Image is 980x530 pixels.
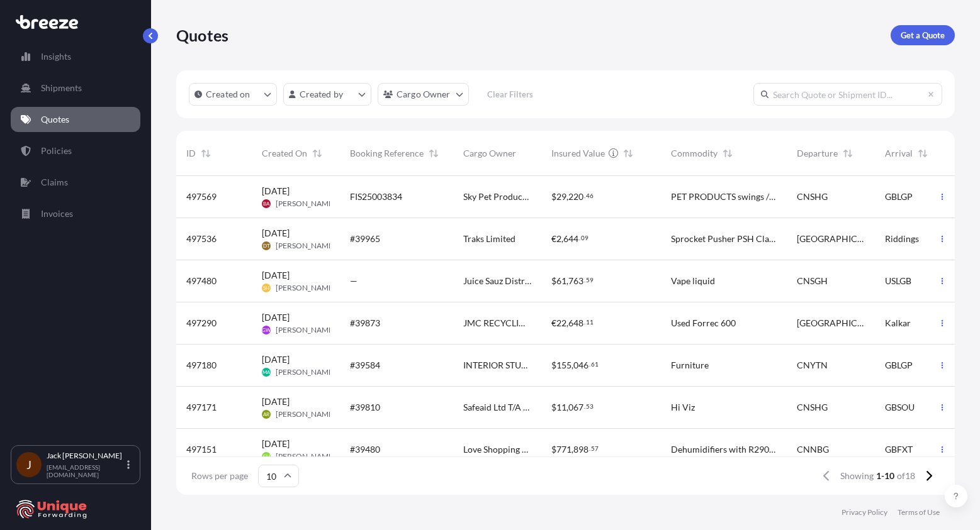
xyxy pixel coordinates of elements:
[556,235,561,243] span: 2
[568,403,583,412] span: 067
[584,404,585,409] span: .
[797,147,838,160] span: Departure
[840,146,855,161] button: Sort
[885,190,913,203] span: GBLGP
[885,359,913,372] span: GBLGP
[556,192,566,201] span: 29
[262,324,271,336] span: GW
[276,199,335,209] span: [PERSON_NAME]
[276,283,335,293] span: [PERSON_NAME]
[276,325,335,335] span: [PERSON_NAME]
[840,470,874,482] span: Showing
[276,367,335,377] span: [PERSON_NAME]
[671,359,709,372] span: Furniture
[797,190,828,203] span: CNSHG
[568,192,583,201] span: 220
[915,146,930,161] button: Sort
[901,29,945,41] p: Get a Quote
[797,401,828,414] span: CNSHG
[842,507,887,517] a: Privacy Policy
[276,451,335,461] span: [PERSON_NAME]
[586,194,594,198] span: 46
[897,470,915,482] span: of 18
[463,401,531,414] span: Safeaid Ltd T/A Signal
[262,311,290,324] span: [DATE]
[591,446,599,451] span: 57
[589,446,590,451] span: .
[671,401,695,414] span: Hi Viz
[186,401,217,414] span: 497171
[191,470,248,482] span: Rows per page
[26,458,31,471] span: J
[262,438,290,450] span: [DATE]
[262,269,290,282] span: [DATE]
[11,107,140,132] a: Quotes
[310,146,325,161] button: Sort
[463,359,531,372] span: INTERIOR STUDIO LTD
[566,277,568,285] span: ,
[463,443,531,456] span: Love Shopping Direct
[797,317,865,329] span: [GEOGRAPHIC_DATA]
[16,499,88,519] img: organization-logo
[556,319,566,328] span: 22
[350,401,380,414] span: #39810
[671,233,777,245] span: Sprocket Pusher PSH Clamping socket Puck Wheel D
[11,75,140,101] a: Shipments
[566,319,568,328] span: ,
[463,317,531,329] span: JMC RECYCLING LTD
[262,366,270,378] span: MA
[671,443,777,456] span: Dehumidifiers with R290 gas on all 5. 5 x 40HQS
[41,176,68,189] p: Claims
[186,190,217,203] span: 497569
[186,359,217,372] span: 497180
[566,192,568,201] span: ,
[186,233,217,245] span: 497536
[551,361,556,370] span: $
[463,147,516,160] span: Cargo Owner
[11,138,140,163] a: Policies
[573,361,589,370] span: 046
[898,507,940,517] p: Terms of Use
[551,192,556,201] span: $
[563,235,578,243] span: 644
[350,275,358,287] span: —
[186,317,217,329] span: 497290
[551,277,556,285] span: $
[551,319,556,328] span: €
[11,44,140,69] a: Insights
[262,353,290,366] span: [DATE]
[350,443,380,456] span: #39480
[885,147,913,160] span: Arrival
[283,83,371,106] button: createdBy Filter options
[885,401,915,414] span: GBSOU
[551,147,605,160] span: Insured Value
[885,233,919,245] span: Riddings
[720,146,735,161] button: Sort
[568,277,583,285] span: 763
[262,147,307,160] span: Created On
[891,25,955,45] a: Get a Quote
[556,445,572,454] span: 771
[350,190,402,203] span: FIS25003834
[176,25,228,45] p: Quotes
[11,170,140,195] a: Claims
[589,362,590,367] span: .
[885,275,911,287] span: USLGB
[797,443,829,456] span: CNNBG
[621,146,636,161] button: Sort
[350,359,380,372] span: #39584
[584,278,585,282] span: .
[397,88,451,101] p: Cargo Owner
[671,275,715,287] span: Vape liquid
[586,278,594,282] span: 59
[378,83,469,106] button: cargoOwner Filter options
[753,83,942,106] input: Search Quote or Shipment ID...
[189,83,277,106] button: createdOn Filter options
[186,147,196,160] span: ID
[350,147,424,160] span: Booking Reference
[586,404,594,409] span: 53
[426,146,441,161] button: Sort
[671,147,718,160] span: Commodity
[300,88,344,101] p: Created by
